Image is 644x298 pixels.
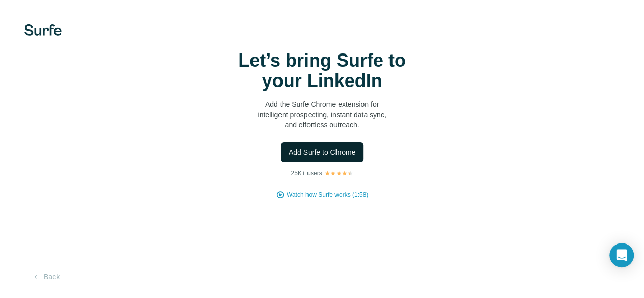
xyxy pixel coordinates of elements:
div: Open Intercom Messenger [609,243,634,267]
button: Add Surfe to Chrome [281,142,364,162]
p: Add the Surfe Chrome extension for intelligent prospecting, instant data sync, and effortless out... [220,99,424,130]
img: Rating Stars [324,170,353,176]
button: Back [24,267,67,286]
h1: Let’s bring Surfe to your LinkedIn [220,50,424,91]
p: 25K+ users [291,169,322,178]
span: Add Surfe to Chrome [289,147,356,157]
img: Surfe's logo [24,24,62,36]
button: Watch how Surfe works (1:58) [287,190,368,199]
